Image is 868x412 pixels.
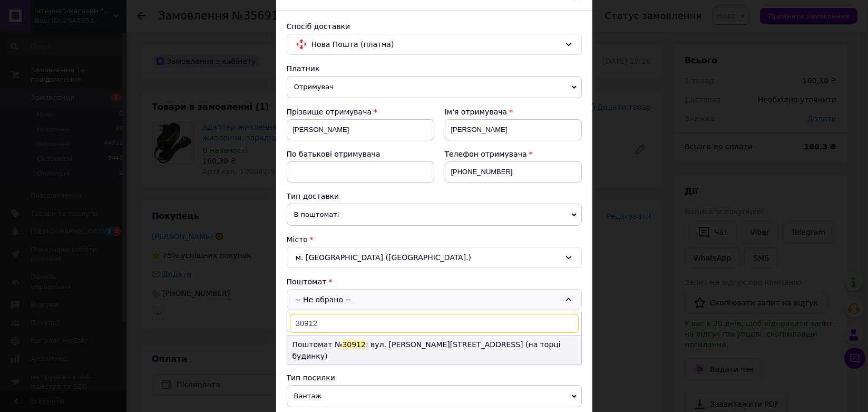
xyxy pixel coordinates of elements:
span: Тип доставки [287,192,339,200]
span: По батькові отримувача [287,150,381,158]
span: Платник [287,64,320,73]
span: В поштоматі [287,204,582,226]
span: Прізвище отримувача [287,108,372,116]
li: Поштомат № : вул. [PERSON_NAME][STREET_ADDRESS] (на торці будинку) [287,336,581,365]
div: м. [GEOGRAPHIC_DATA] ([GEOGRAPHIC_DATA].) [287,247,582,268]
span: Тип посилки [287,373,335,382]
span: Отримувач [287,76,582,98]
span: Телефон отримувача [445,150,527,158]
span: Вантаж [287,385,582,407]
span: Ім'я отримувача [445,108,508,116]
div: Спосіб доставки [287,21,582,32]
div: Поштомат [287,276,582,287]
div: -- Не обрано -- [287,289,582,310]
div: Місто [287,234,582,245]
input: +380 [445,161,582,183]
span: Нова Пошта (платна) [311,39,560,50]
input: Знайти [290,314,579,333]
span: 30912 [342,340,366,349]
